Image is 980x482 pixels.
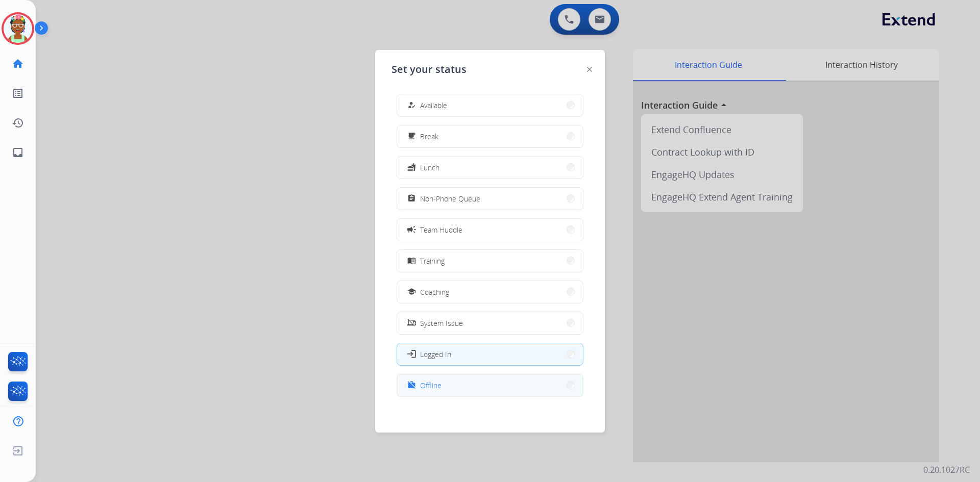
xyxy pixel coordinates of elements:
[407,319,416,327] mat-icon: phonelink_off
[406,349,416,359] mat-icon: login
[397,312,583,334] button: System Issue
[4,14,32,43] img: avatar
[397,125,583,147] button: Break
[407,381,416,390] mat-icon: work_off
[407,288,416,296] mat-icon: school
[397,94,583,116] button: Available
[923,464,970,476] p: 0.20.1027RC
[12,58,24,70] mat-icon: home
[587,67,592,72] img: close-button
[397,250,583,272] button: Training
[397,281,583,303] button: Coaching
[420,287,449,297] span: Coaching
[420,256,445,266] span: Training
[407,194,416,203] mat-icon: assignment
[391,62,467,77] span: Set your status
[420,349,451,360] span: Logged In
[397,374,583,396] button: Offline
[12,146,24,159] mat-icon: inbox
[420,131,438,142] span: Break
[407,132,416,141] mat-icon: free_breakfast
[407,257,416,265] mat-icon: menu_book
[12,117,24,129] mat-icon: history
[420,224,462,235] span: Team Huddle
[406,224,416,235] mat-icon: campaign
[397,188,583,210] button: Non-Phone Queue
[407,163,416,172] mat-icon: fastfood
[397,343,583,365] button: Logged In
[420,100,447,111] span: Available
[420,318,463,328] span: System Issue
[407,101,416,110] mat-icon: how_to_reg
[397,157,583,179] button: Lunch
[397,219,583,241] button: Team Huddle
[12,87,24,99] mat-icon: list_alt
[420,193,480,204] span: Non-Phone Queue
[420,162,439,173] span: Lunch
[420,380,442,391] span: Offline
